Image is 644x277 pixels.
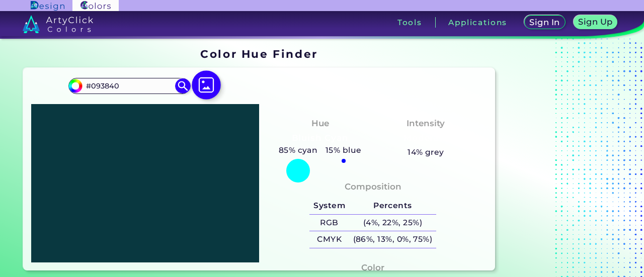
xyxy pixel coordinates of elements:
[309,231,349,248] h5: CMYK
[200,46,317,61] h1: Color Hue Finder
[23,15,94,33] img: logo_artyclick_colors_white.svg
[349,231,436,248] h5: (86%, 13%, 0%, 75%)
[345,179,401,194] h4: Composition
[287,132,353,144] h3: Bluish Cyan
[408,146,444,159] h5: 14% grey
[175,78,190,94] img: icon search
[192,71,221,100] img: icon picture
[83,79,176,93] input: type color..
[275,144,321,157] h5: 85% cyan
[361,260,384,275] h4: Color
[499,44,625,274] iframe: Advertisement
[529,18,560,27] h5: Sign In
[578,18,613,26] h5: Sign Up
[349,215,436,231] h5: (4%, 22%, 25%)
[399,132,453,144] h3: Moderate
[573,15,618,30] a: Sign Up
[349,198,436,214] h5: Percents
[523,15,566,30] a: Sign In
[31,1,64,11] img: ArtyClick Design logo
[311,116,329,131] h4: Hue
[397,19,422,26] h3: Tools
[321,144,365,157] h5: 15% blue
[448,19,507,26] h3: Applications
[309,215,349,231] h5: RGB
[407,116,445,131] h4: Intensity
[309,198,349,214] h5: System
